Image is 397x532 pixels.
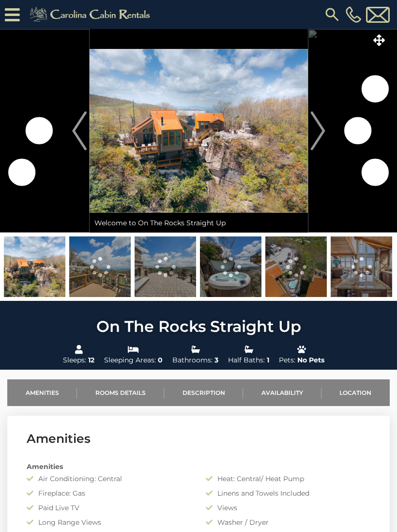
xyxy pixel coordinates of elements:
div: Welcome to On The Rocks Straight Up [90,213,308,233]
div: Views [198,503,378,513]
img: arrow [72,111,87,150]
div: Linens and Towels Included [198,488,378,498]
img: Khaki-logo.png [25,5,158,24]
button: Next [308,29,328,233]
div: Paid Live TV [19,503,198,513]
img: 168624550 [135,236,196,297]
img: 168624533 [4,236,65,297]
div: Fireplace: Gas [19,488,198,498]
a: [PHONE_NUMBER] [343,6,364,23]
div: Long Range Views [19,517,198,527]
a: Rooms Details [77,379,164,406]
img: 167946766 [331,236,392,297]
img: 168624546 [200,236,261,297]
img: 168624538 [69,236,131,297]
a: Availability [243,379,321,406]
img: search-regular.svg [323,6,341,23]
img: arrow [310,111,325,150]
button: Previous [70,29,90,233]
a: Amenities [7,379,77,406]
a: Location [321,379,390,406]
img: 168624534 [265,236,327,297]
div: Air Conditioning: Central [19,474,198,484]
h3: Amenities [27,430,370,447]
div: Washer / Dryer [198,517,378,527]
div: Heat: Central/ Heat Pump [198,474,378,484]
a: Description [164,379,243,406]
div: Amenities [19,462,378,471]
